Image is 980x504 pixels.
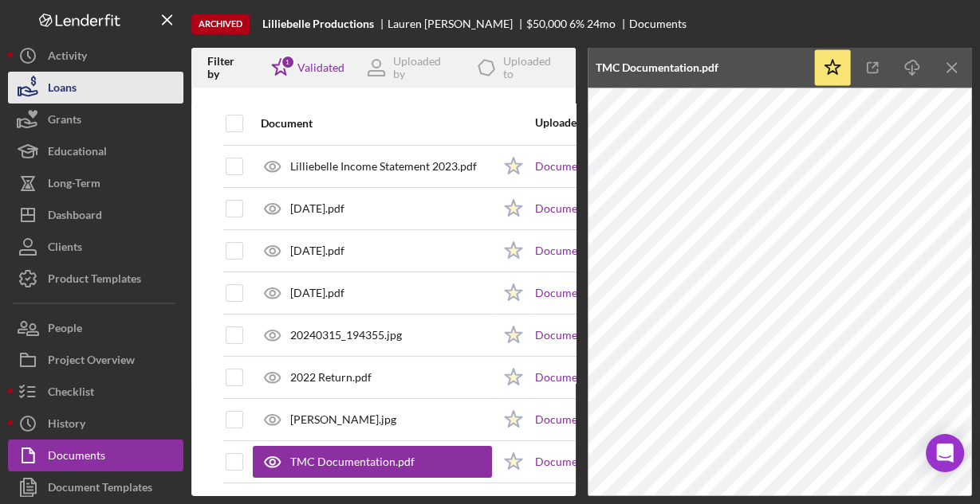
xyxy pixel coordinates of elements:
a: Document Upload ([PERSON_NAME]) [535,413,723,426]
a: Document Upload ([PERSON_NAME]) [535,455,723,468]
div: 2022 Return.pdf [290,371,372,384]
div: Educational [48,135,107,171]
button: Documents [8,440,183,471]
button: Activity [8,40,183,72]
div: Uploaded to [503,55,564,80]
div: 20240315_194355.jpg [290,329,402,342]
div: [DATE].pdf [290,244,344,257]
div: Checklist [48,376,94,412]
a: Document Upload ([PERSON_NAME]) [535,202,723,215]
button: Dashboard [8,199,183,231]
div: Activity [48,40,87,76]
div: TMC Documentation.pdf [596,61,718,74]
button: Checklist [8,376,183,408]
div: Document [261,117,492,130]
div: [DATE].pdf [290,202,344,215]
div: Dashboard [48,199,102,235]
a: Document Upload ([PERSON_NAME]) [535,371,723,384]
button: History [8,408,183,440]
button: Product Templates [8,263,183,295]
button: Clients [8,231,183,263]
div: Grants [48,104,81,139]
button: Loans [8,72,183,104]
div: TMC Documentation.pdf [290,455,415,468]
a: Document Upload ([PERSON_NAME]) [535,160,723,173]
button: Grants [8,104,183,135]
div: 6 % [569,18,584,30]
div: Project Overview [48,344,135,380]
div: Uploaded to [535,116,635,129]
div: Lilliebelle Income Statement 2023.pdf [290,160,477,173]
a: Document Upload ([PERSON_NAME]) [535,287,723,299]
div: Documents [48,440,105,475]
div: Long-Term [48,167,100,203]
div: 24 mo [587,18,616,30]
div: Loans [48,72,77,107]
button: People [8,312,183,344]
div: Clients [48,231,82,267]
div: Product Templates [48,263,141,299]
div: $50,000 [526,18,567,30]
div: 1 [281,55,295,69]
div: Open Intercom Messenger [926,434,964,472]
b: Lilliebelle Productions [262,18,374,30]
div: Validated [297,61,344,74]
div: Uploaded by [393,55,455,80]
button: Project Overview [8,344,183,376]
button: Long-Term [8,167,183,199]
div: Documents [629,18,687,30]
div: [DATE].pdf [290,287,344,299]
button: Educational [8,135,183,167]
a: Document Upload ([PERSON_NAME]) [535,329,723,342]
div: Archived [191,14,250,34]
div: History [48,408,85,443]
div: Lauren [PERSON_NAME] [388,18,526,30]
div: [PERSON_NAME].jpg [290,413,396,426]
div: Filter by [207,55,261,80]
div: People [48,312,82,348]
a: Document Upload ([PERSON_NAME]) [535,244,723,257]
button: Document Templates [8,471,183,503]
